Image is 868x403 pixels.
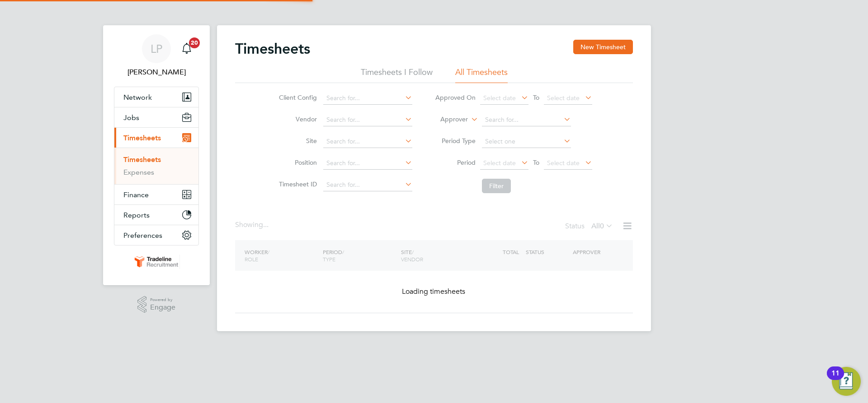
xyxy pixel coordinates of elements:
[123,113,139,122] span: Jobs
[361,67,433,83] li: Timesheets I Follow
[114,87,198,107] button: Network
[276,93,317,102] label: Client Config
[435,137,476,145] label: Period Type
[123,211,150,219] span: Reports
[114,225,198,245] button: Preferences
[150,296,175,304] span: Powered by
[483,159,516,167] span: Select date
[114,148,198,184] div: Timesheets
[114,107,198,127] button: Jobs
[276,180,317,188] label: Timesheet ID
[103,25,210,285] nav: Main navigation
[114,128,198,148] button: Timesheets
[276,158,317,167] label: Position
[263,220,269,229] span: ...
[482,135,571,148] input: Select one
[137,296,176,313] a: Powered byEngage
[483,94,516,102] span: Select date
[565,220,615,233] div: Status
[123,231,162,240] span: Preferences
[427,115,468,124] label: Approver
[114,255,199,269] a: Go to home page
[530,157,542,168] span: To
[832,367,861,396] button: Open Resource Center, 11 new notifications
[114,205,198,225] button: Reports
[276,137,317,145] label: Site
[323,157,412,170] input: Search for...
[189,37,200,48] span: 20
[547,94,580,102] span: Select date
[114,185,198,204] button: Finance
[323,114,412,126] input: Search for...
[831,373,840,385] div: 11
[114,67,199,78] span: Lauren Pearson
[482,114,571,126] input: Search for...
[276,115,317,123] label: Vendor
[235,40,310,58] h2: Timesheets
[123,168,154,176] a: Expenses
[435,158,476,167] label: Period
[323,179,412,191] input: Search for...
[133,255,180,269] img: tradelinerecruitment-logo-retina.png
[455,67,508,83] li: All Timesheets
[150,304,175,311] span: Engage
[323,92,412,105] input: Search for...
[573,40,633,54] button: New Timesheet
[591,222,613,231] label: All
[530,92,542,103] span: To
[114,34,199,78] a: LP[PERSON_NAME]
[482,179,511,193] button: Filter
[178,34,196,63] a: 20
[123,190,149,199] span: Finance
[600,222,604,231] span: 0
[123,134,161,142] span: Timesheets
[435,93,476,102] label: Approved On
[151,43,162,55] span: LP
[123,93,152,102] span: Network
[235,220,270,230] div: Showing
[323,135,412,148] input: Search for...
[123,155,161,164] a: Timesheets
[547,159,580,167] span: Select date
